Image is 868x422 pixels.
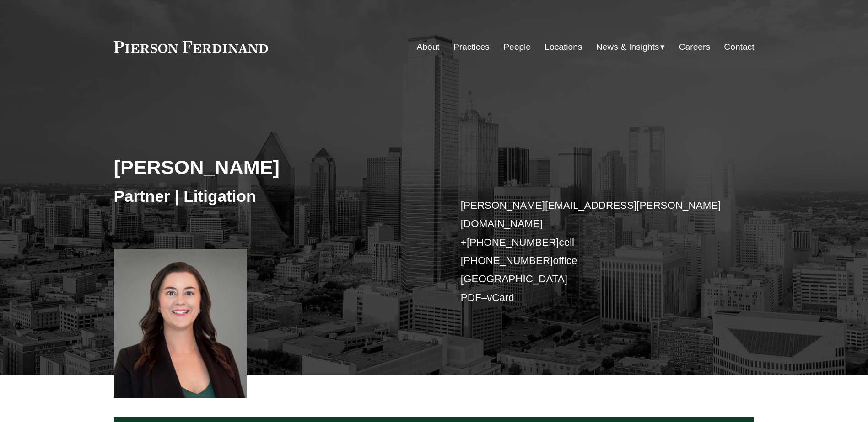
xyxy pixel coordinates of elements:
a: Locations [545,38,582,56]
a: folder dropdown [596,38,665,56]
h3: Partner | Litigation [114,186,434,206]
a: PDF [461,292,481,303]
a: [PHONE_NUMBER] [467,237,559,248]
p: cell office [GEOGRAPHIC_DATA] – [461,196,728,307]
a: Contact [724,38,754,56]
a: People [503,38,531,56]
a: About [417,38,440,56]
a: Practices [453,38,490,56]
a: [PERSON_NAME][EMAIL_ADDRESS][PERSON_NAME][DOMAIN_NAME] [461,200,721,229]
a: + [461,237,467,248]
h2: [PERSON_NAME] [114,155,434,179]
span: News & Insights [596,39,659,55]
a: vCard [487,292,514,303]
a: [PHONE_NUMBER] [461,255,553,266]
a: Careers [679,38,710,56]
